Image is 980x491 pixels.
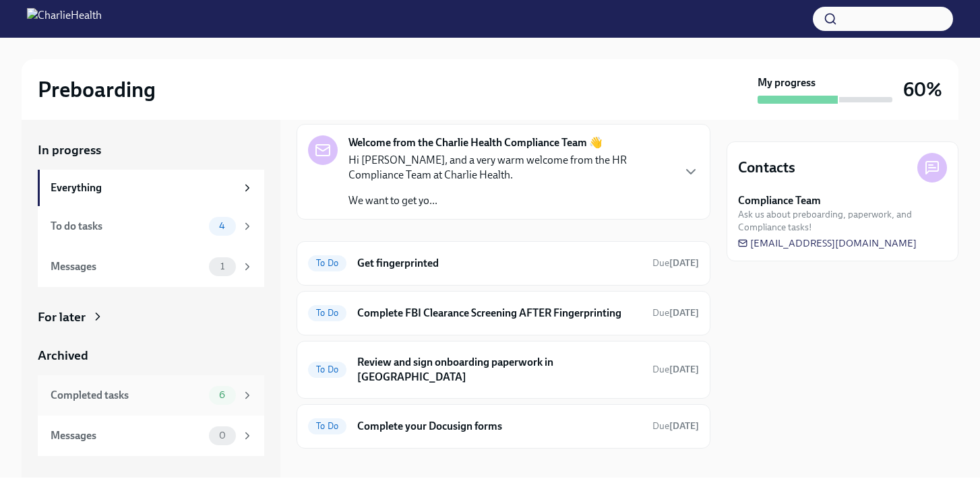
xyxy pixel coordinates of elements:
img: CharlieHealth [27,8,102,30]
span: To Do [308,308,346,318]
p: We want to get yo... [348,193,672,208]
a: To DoComplete FBI Clearance Screening AFTER FingerprintingDue[DATE] [308,302,699,324]
a: In progress [38,141,264,159]
a: To DoReview and sign onboarding paperwork in [GEOGRAPHIC_DATA]Due[DATE] [308,352,699,387]
p: Hi [PERSON_NAME], and a very warm welcome from the HR Compliance Team at Charlie Health. [348,153,672,183]
span: Due [652,257,699,269]
h6: Get fingerprinted [357,256,642,271]
span: Due [652,307,699,319]
span: To Do [308,364,346,374]
strong: [DATE] [669,257,699,269]
h2: Preboarding [38,76,156,103]
span: Ask us about preboarding, paperwork, and Compliance tasks! [738,208,947,234]
div: To do tasks [51,219,204,234]
div: Everything [51,181,236,195]
span: To Do [308,258,346,268]
h4: Contacts [738,158,795,178]
div: Completed tasks [51,388,204,403]
a: To do tasks4 [38,206,264,247]
a: To DoGet fingerprintedDue[DATE] [308,253,699,274]
div: Messages [51,259,204,274]
a: Messages1 [38,247,264,287]
a: To DoComplete your Docusign formsDue[DATE] [308,416,699,437]
a: [EMAIL_ADDRESS][DOMAIN_NAME] [738,236,917,250]
h6: Complete FBI Clearance Screening AFTER Fingerprinting [357,306,642,321]
span: October 9th, 2025 09:00 [652,306,699,319]
h3: 60% [903,77,942,102]
strong: Welcome from the Charlie Health Compliance Team 👋 [348,135,603,150]
strong: Compliance Team [738,193,821,208]
span: October 6th, 2025 09:00 [652,257,699,269]
span: October 10th, 2025 09:00 [652,363,699,376]
span: 1 [212,261,233,271]
strong: My progress [758,75,816,90]
span: 4 [211,221,233,231]
span: 6 [211,390,233,400]
strong: [DATE] [669,420,699,432]
strong: [DATE] [669,364,699,375]
a: Everything [38,170,264,206]
a: For later [38,308,264,326]
div: For later [38,308,86,326]
div: Messages [51,428,204,443]
h6: Review and sign onboarding paperwork in [GEOGRAPHIC_DATA] [357,355,642,385]
span: 0 [211,430,234,440]
span: To Do [308,421,346,431]
a: Archived [38,347,264,364]
strong: [DATE] [669,307,699,319]
span: Due [652,364,699,375]
a: Completed tasks6 [38,375,264,416]
span: October 6th, 2025 09:00 [652,420,699,432]
a: Messages0 [38,416,264,456]
span: Due [652,420,699,432]
h6: Complete your Docusign forms [357,419,642,434]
